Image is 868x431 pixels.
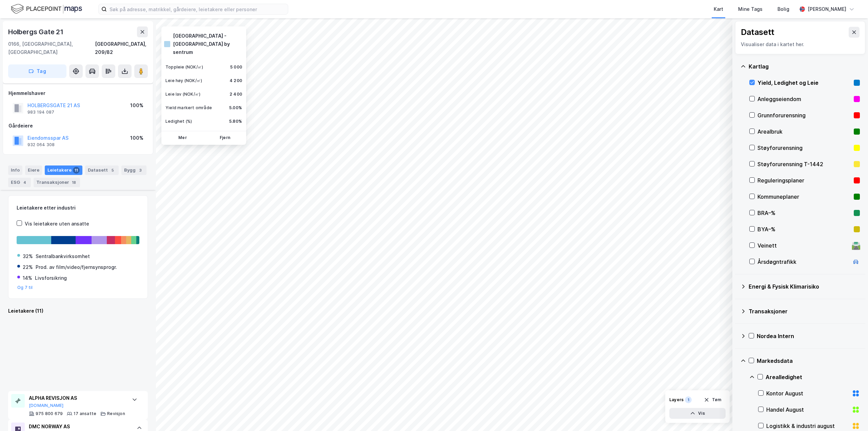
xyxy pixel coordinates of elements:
div: ALPHA REVISJON AS [29,394,125,402]
div: Holbergs Gate 21 [8,26,65,37]
div: Ledighet (%) [165,119,192,124]
div: Leietakere etter industri [17,204,139,212]
div: Kartlag [749,62,860,71]
div: Hjemmelshaver [8,89,147,97]
div: Grunnforurensning [757,111,851,119]
div: Leietakere [45,165,82,175]
div: Transaksjoner [749,307,860,315]
div: 0166, [GEOGRAPHIC_DATA], [GEOGRAPHIC_DATA] [8,40,95,56]
div: 5.80% [229,119,242,124]
div: 5 000 [230,64,242,70]
div: Kontor August [766,389,849,397]
button: Vis [669,408,726,419]
button: Og 7 til [17,285,33,290]
button: [DOMAIN_NAME] [29,403,64,408]
div: Logistikk & industri august [766,422,849,430]
div: [PERSON_NAME] [808,5,846,13]
div: Sentralbankvirksomhet [36,252,90,260]
div: 22% [23,263,33,271]
div: 🛣️ [851,241,861,250]
div: 4 [21,179,28,186]
div: Handel August [766,406,849,414]
button: Fjern [205,133,245,143]
div: Transaksjoner [34,178,80,187]
div: 2 400 [230,92,242,97]
div: Leie lav (NOK/㎡) [165,92,200,97]
input: Søk på adresse, matrikkel, gårdeiere, leietakere eller personer [107,4,288,14]
div: Veinett [757,241,849,250]
div: 32% [23,252,33,260]
div: Nordea Intern [757,332,860,340]
div: Markedsdata [757,357,860,365]
div: Støyforurensning [757,144,851,152]
div: [GEOGRAPHIC_DATA], 209/82 [95,40,148,56]
div: Layers [669,397,684,403]
div: Revisjon [107,411,125,416]
div: Bolig [777,5,789,13]
button: Tag [8,64,66,78]
div: Kart [714,5,723,13]
div: 983 194 087 [27,110,54,115]
div: Bygg [121,165,146,175]
div: Energi & Fysisk Klimarisiko [749,282,860,291]
div: 5.00% [229,105,242,111]
div: DMC NORWAY AS [29,423,130,431]
div: Reguleringsplaner [757,176,851,184]
div: Info [8,165,22,175]
div: 5 [109,167,116,174]
div: Mine Tags [738,5,763,13]
div: 1 [685,396,692,403]
div: BRA–% [757,209,851,217]
div: Datasett [741,27,774,38]
div: BYA–% [757,225,851,233]
div: 18 [71,179,77,186]
div: Vis leietakere uten ansatte [25,220,89,228]
div: Gårdeiere [8,122,147,130]
div: 14% [23,274,32,282]
div: Toppleie (NOK/㎡) [165,64,203,70]
div: Prod. av film/video/fjernsynsprogr. [36,263,117,271]
button: Mer [163,133,202,143]
div: 100% [130,134,143,142]
div: 17 ansatte [74,411,96,416]
div: 3 [137,167,144,174]
div: Yield, Ledighet og Leie [757,79,851,87]
div: 4 200 [230,78,242,83]
div: 11 [73,167,80,174]
div: Leie høy (NOK/㎡) [165,78,202,83]
div: 100% [130,101,143,110]
div: Datasett [85,165,119,175]
div: Anleggseiendom [757,95,851,103]
iframe: Chat Widget [834,398,868,431]
div: Yield markert område [165,105,212,111]
div: Arealbruk [757,128,851,136]
div: 975 800 679 [36,411,63,416]
div: Livsforsikring [35,274,67,282]
div: Eiere [25,165,42,175]
div: Kommuneplaner [757,193,851,201]
div: [GEOGRAPHIC_DATA] - [GEOGRAPHIC_DATA] by sentrum [173,32,242,56]
div: Visualiser data i kartet her. [741,40,860,48]
div: Arealledighet [766,373,860,381]
img: logo.f888ab2527a4732fd821a326f86c7f29.svg [11,3,82,15]
div: Leietakere (11) [8,307,148,315]
div: Årsdøgntrafikk [757,258,849,266]
button: Tøm [699,394,726,405]
div: Støyforurensning T-1442 [757,160,851,168]
div: 932 064 308 [27,142,55,148]
div: ESG [8,178,31,187]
